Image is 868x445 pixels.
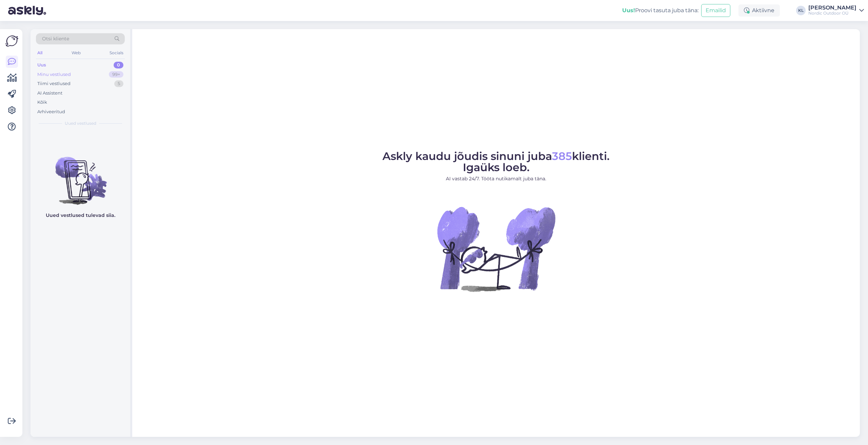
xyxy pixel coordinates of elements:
[808,5,856,11] div: [PERSON_NAME]
[42,35,69,42] span: Otsi kliente
[70,48,82,57] div: Web
[37,62,46,68] div: Uus
[37,108,65,115] div: Arhiveeritud
[808,11,856,16] div: Nordic Outdoor OÜ
[808,5,864,16] a: [PERSON_NAME]Nordic Outdoor OÜ
[382,175,610,182] p: AI vastab 24/7. Tööta nutikamalt juba täna.
[114,80,123,87] div: 5
[114,62,123,68] div: 0
[31,145,130,206] img: No chats
[37,99,47,106] div: Kõik
[552,149,572,163] span: 385
[108,48,125,57] div: Socials
[622,7,635,14] b: Uus!
[622,6,698,15] div: Proovi tasuta juba täna:
[36,48,44,57] div: All
[65,120,96,126] span: Uued vestlused
[738,4,780,17] div: Aktiivne
[37,90,62,97] div: AI Assistent
[109,71,123,78] div: 99+
[37,80,71,87] div: Tiimi vestlused
[796,6,806,15] div: KL
[382,149,610,174] span: Askly kaudu jõudis sinuni juba klienti. Igaüks loeb.
[37,71,71,78] div: Minu vestlused
[435,188,557,310] img: No Chat active
[46,212,115,219] p: Uued vestlused tulevad siia.
[701,4,730,17] button: Emailid
[5,35,18,47] img: Askly Logo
